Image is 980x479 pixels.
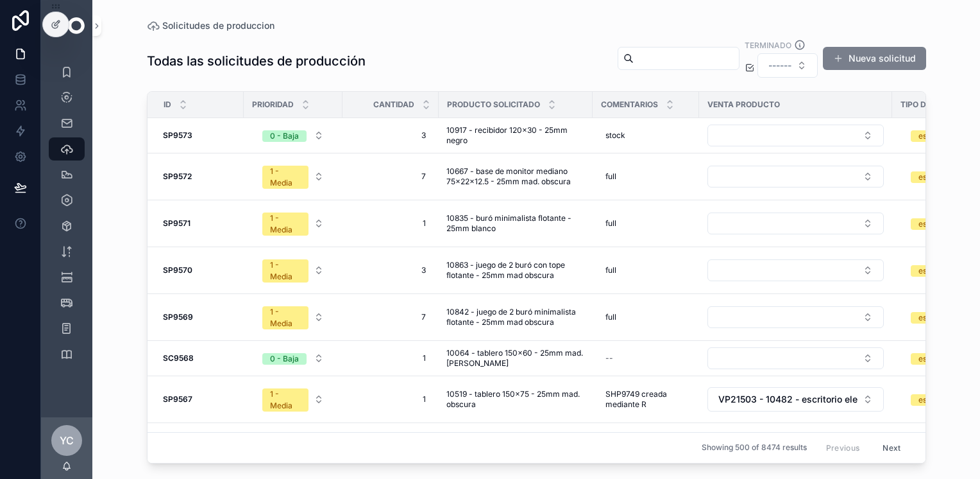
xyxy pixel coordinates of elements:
span: full [605,265,616,275]
strong: SP9569 [163,312,193,322]
a: Select Button [251,299,335,335]
div: -- [605,353,613,363]
span: 3 [355,130,426,141]
div: estándar [918,353,950,365]
a: Select Button [707,124,884,147]
a: 1 [350,213,431,234]
a: 10917 - recibidor 120x30 - 25mm negro [446,125,585,146]
button: Select Button [707,347,884,369]
span: Showing 500 of 8474 results [702,443,807,453]
h1: Todas las solicitudes de producción [147,52,366,70]
strong: SP9573 [163,130,192,140]
strong: SP9567 [163,394,192,404]
a: full [600,213,691,234]
span: 7 [355,171,426,182]
a: 10519 - tablero 150x75 - 25mm mad. obscura [446,389,585,410]
a: Select Button [251,205,335,241]
button: Select Button [252,124,334,147]
a: 10667 - base de monitor mediano 75x22x12.5 - 25mm mad. obscura [446,166,585,187]
span: full [605,218,616,229]
a: 3 [350,125,431,146]
span: stock [605,130,625,141]
a: SC9568 [163,353,236,363]
a: 10863 - juego de 2 buró con tope flotante - 25mm mad obscura [446,260,585,281]
a: Select Button [707,165,884,188]
span: Id [164,100,171,110]
span: Tipo de empaque [900,100,970,110]
button: Select Button [252,382,334,417]
a: Select Button [251,252,335,288]
a: Select Button [251,123,335,148]
button: Select Button [757,53,818,78]
span: 3 [355,265,426,275]
a: SHP9748 creada mediante R [600,431,691,462]
div: 0 - Baja [270,130,299,142]
span: 1 [355,353,426,363]
div: estándar [918,265,950,277]
a: 10842 - juego de 2 buró minimalista flotante - 25mm mad obscura [446,307,585,327]
button: Select Button [252,159,334,194]
button: Next [874,438,909,458]
button: Select Button [252,429,334,464]
strong: SP9571 [163,218,190,228]
button: Nueva solicitud [823,47,926,70]
a: Select Button [251,346,335,370]
button: Select Button [707,213,884,234]
div: scrollable content [41,51,92,383]
div: 1 - Media [270,166,301,189]
button: Select Button [252,347,334,370]
span: ------ [768,59,791,72]
span: 1 [355,218,426,229]
button: Select Button [252,300,334,335]
a: Select Button [251,159,335,195]
a: Solicitudes de produccion [147,19,275,32]
span: Prioridad [252,100,294,110]
a: stock [600,125,691,146]
a: 10835 - buró minimalista flotante - 25mm blanco [446,213,585,234]
a: Select Button [707,306,884,329]
span: 10064 - tablero 150x60 - 25mm mad. [PERSON_NAME] [446,348,585,369]
label: Terminado [745,39,791,51]
a: full [600,307,691,327]
button: Select Button [707,306,884,328]
div: estándar [918,218,950,230]
div: estándar [918,394,950,406]
span: YC [60,433,74,448]
span: Venta producto [707,100,780,110]
a: full [600,260,691,281]
a: SP9570 [163,265,236,275]
a: Select Button [251,381,335,417]
a: Select Button [707,259,884,282]
div: estándar [918,312,950,324]
a: full [600,166,691,187]
span: full [605,171,616,182]
a: -- [600,348,691,369]
span: Cantidad [373,100,414,110]
a: SP9567 [163,394,236,405]
a: SP9573 [163,130,236,141]
a: 7 [350,166,431,187]
button: Select Button [707,387,884,412]
button: Select Button [252,253,334,288]
strong: SP9570 [163,265,192,275]
div: 1 - Media [270,213,301,236]
div: 0 - Baja [270,353,299,365]
a: Select Button [707,347,884,370]
span: 7 [355,312,426,322]
div: 1 - Media [270,306,301,329]
span: Comentarios [601,100,658,110]
span: full [605,312,616,322]
a: SHP9749 creada mediante R [600,384,691,415]
button: Select Button [707,259,884,281]
a: Select Button [251,428,335,464]
div: 1 - Media [270,259,301,283]
div: estándar [918,130,950,142]
span: Producto solicitado [447,100,540,110]
a: 7 [350,307,431,327]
